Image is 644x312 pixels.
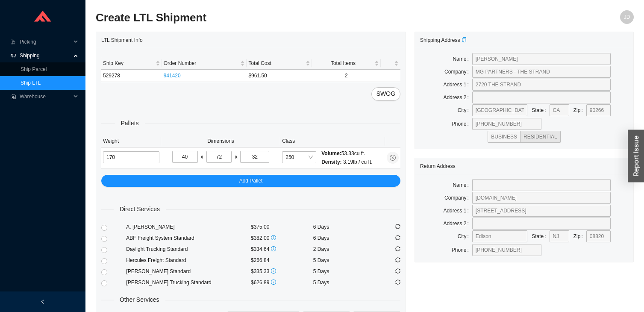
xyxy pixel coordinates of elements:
span: sync [395,246,400,251]
label: Address 2 [443,91,472,103]
label: Address 2 [443,218,472,230]
label: City [458,104,472,116]
th: Dimensions [161,135,280,147]
span: JD [624,10,630,24]
th: Weight [101,135,161,147]
div: 5 Days [313,278,376,287]
td: 2 [312,70,381,82]
div: $382.00 [251,234,313,242]
div: 53.33 cu ft. [321,149,372,158]
span: Total Items [314,59,373,68]
span: sync [395,235,400,240]
span: info-circle [271,280,276,285]
span: Warehouse [20,90,71,103]
label: Name [453,179,472,191]
th: Total Items sortable [312,57,381,70]
div: Copy [462,36,467,44]
div: 3.19 lb / cu ft. [321,158,372,166]
div: $626.89 [251,278,313,287]
label: Address 1 [443,205,472,217]
div: x [201,153,203,161]
div: Hercules Freight Standard [126,256,251,265]
div: LTL Shipment Info [101,32,400,48]
div: [PERSON_NAME] Trucking Standard [126,278,251,287]
button: close-circle [387,152,399,164]
a: 941420 [164,73,181,79]
label: Phone [452,244,472,256]
td: $961.50 [247,70,312,82]
input: W [206,151,232,163]
label: Name [453,53,472,65]
span: Direct Services [114,204,166,214]
label: City [458,230,472,242]
label: Company [444,192,472,204]
th: Ship Key sortable [101,57,162,70]
label: Company [444,66,472,78]
div: x [235,153,237,161]
button: Add Pallet [101,175,400,187]
th: undefined sortable [381,57,400,70]
span: sync [395,257,400,262]
th: Order Number sortable [162,57,247,70]
span: info-circle [271,246,276,251]
label: Address 1 [443,79,472,91]
span: Picking [20,35,71,49]
span: Pallets [115,118,145,128]
label: State [532,230,549,242]
span: sync [395,280,400,285]
div: Return Address [420,158,628,174]
span: Total Cost [248,59,303,68]
div: ABF Freight System Standard [126,234,251,242]
label: Phone [452,118,472,130]
div: [PERSON_NAME] Standard [126,267,251,276]
input: L [172,151,198,163]
div: 5 Days [313,267,376,276]
div: $334.64 [251,245,313,253]
span: Shipping [20,49,71,62]
span: sync [395,224,400,229]
div: 6 Days [313,223,376,231]
th: Class [280,135,385,147]
span: 250 [285,152,313,163]
div: $375.00 [251,223,313,231]
div: A. [PERSON_NAME] [126,223,251,231]
span: Ship Key [103,59,154,68]
span: info-circle [271,235,276,240]
span: info-circle [271,268,276,274]
label: State [532,104,549,116]
div: Daylight Trucking Standard [126,245,251,253]
label: Zip [573,230,586,242]
span: RESIDENTIAL [523,134,557,140]
div: 6 Days [313,234,376,242]
input: H [240,151,269,163]
th: Total Cost sortable [247,57,312,70]
h2: Create LTL Shipment [96,10,499,25]
button: SWOG [371,87,400,101]
span: copy [462,37,467,42]
span: Volume: [321,150,341,156]
span: Density: [321,159,341,165]
div: $266.84 [251,256,313,265]
span: Order Number [164,59,239,68]
div: 2 Days [313,245,376,253]
span: Other Services [114,295,165,305]
label: Zip [573,104,586,116]
div: 5 Days [313,256,376,265]
span: left [40,299,45,304]
span: SWOG [376,89,395,99]
a: Ship LTL [21,80,41,86]
a: Ship Parcel [21,66,47,72]
span: sync [395,268,400,274]
td: 529278 [101,70,162,82]
span: Add Pallet [239,177,263,185]
div: $335.33 [251,267,313,276]
span: Shipping Address [420,37,467,43]
span: BUSINESS [491,134,517,140]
